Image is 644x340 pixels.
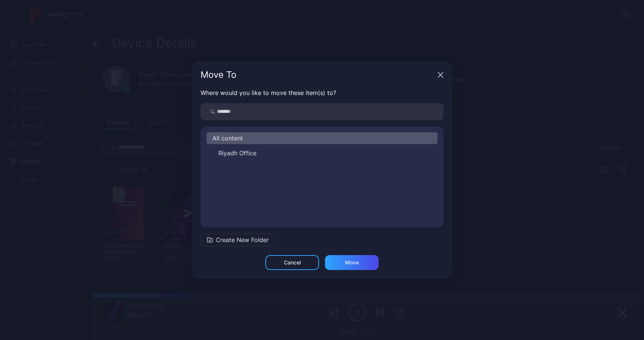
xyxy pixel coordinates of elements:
span: All content [212,134,243,143]
button: Cancel [265,255,319,270]
p: Where would you like to move these item(s) to? [201,88,443,97]
button: Move [325,255,379,270]
button: Create New Folder [201,233,275,246]
span: Riyadh Office [218,149,256,158]
span: Create New Folder [216,235,269,244]
div: Move To [201,70,435,79]
button: Riyadh Office [206,147,438,159]
div: Cancel [284,260,301,266]
div: Move [345,260,359,266]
